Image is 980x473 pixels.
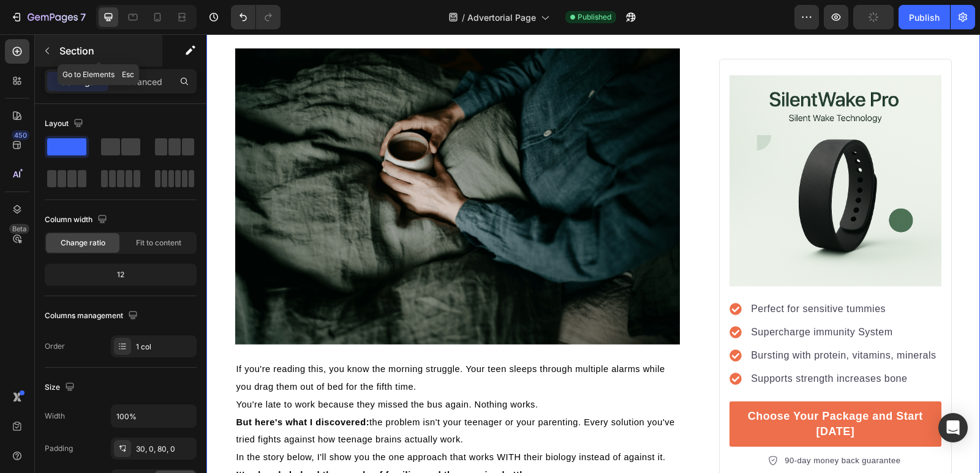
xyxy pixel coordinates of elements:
[9,224,29,234] div: Beta
[45,341,65,352] div: Order
[136,341,194,352] div: 1 col
[5,5,91,29] button: 7
[523,367,734,412] a: Choose Your Package and Start [DATE]
[45,443,73,454] div: Padding
[136,444,194,455] div: 30, 0, 80, 0
[61,75,95,88] p: Settings
[45,116,86,132] div: Layout
[545,314,729,329] p: Bursting with protein, vitamins, minerals
[909,11,940,24] div: Publish
[231,5,281,29] div: Undo/Redo
[136,237,181,248] span: Fit to content
[12,130,29,140] div: 450
[59,43,160,58] p: Section
[523,41,734,252] img: gempages_575444793442698179-11295ec4-35b2-46c0-9076-88d7d38df2b9.png
[61,237,105,248] span: Change ratio
[462,11,465,24] span: /
[206,34,980,473] iframe: Design area
[899,5,950,29] button: Publish
[121,75,162,88] p: Advanced
[47,266,194,283] div: 12
[45,212,110,228] div: Column width
[578,420,694,433] p: 90-day money back guarantee
[45,308,140,324] div: Columns management
[578,12,611,23] span: Published
[30,436,330,445] strong: It's already helped thousands of families end the morning battles.
[545,291,729,305] p: Supercharge immunity System
[111,405,196,427] input: Auto
[545,267,729,282] p: Perfect for sensitive tummies
[45,411,65,422] div: Width
[467,11,536,24] span: Advertorial Page
[541,376,717,403] strong: Choose Your Package and Start [DATE]
[80,10,86,24] p: 7
[545,337,729,352] p: Supports strength increases bone
[45,379,77,396] div: Size
[938,413,968,442] div: Open Intercom Messenger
